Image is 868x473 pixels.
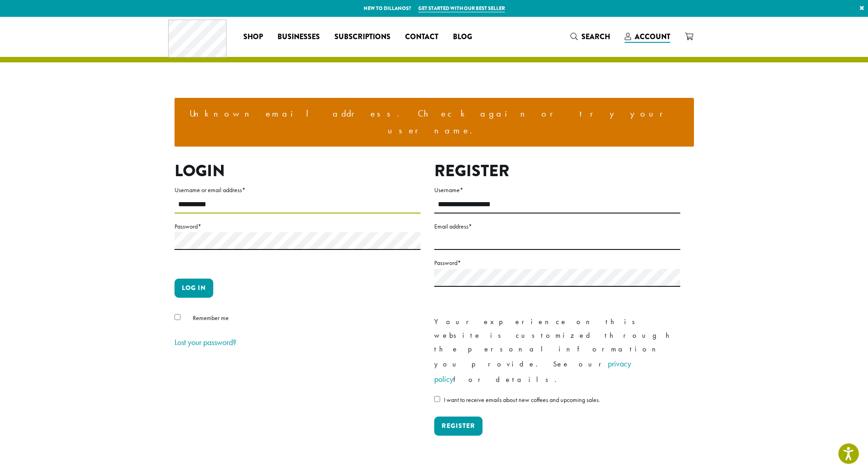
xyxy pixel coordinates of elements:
[193,314,229,322] span: Remember me
[175,279,213,298] button: Log in
[243,31,263,43] span: Shop
[434,358,631,384] a: privacy policy
[434,221,680,232] label: Email address
[453,31,472,43] span: Blog
[563,29,617,44] a: Search
[175,161,421,181] h2: Login
[434,161,680,181] h2: Register
[635,31,670,42] span: Account
[434,257,680,269] label: Password
[434,417,483,436] button: Register
[434,315,680,387] p: Your experience on this website is customized through the personal information you provide. See o...
[434,396,440,402] input: I want to receive emails about new coffees and upcoming sales.
[175,337,236,347] a: Lost your password?
[418,5,505,12] a: Get started with our best seller
[405,31,438,43] span: Contact
[236,30,270,44] a: Shop
[581,31,610,42] span: Search
[182,105,687,139] li: Unknown email address. Check again or try your username.
[334,31,390,43] span: Subscriptions
[175,184,421,196] label: Username or email address
[444,396,600,404] span: I want to receive emails about new coffees and upcoming sales.
[434,184,680,196] label: Username
[175,221,421,232] label: Password
[277,31,320,43] span: Businesses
